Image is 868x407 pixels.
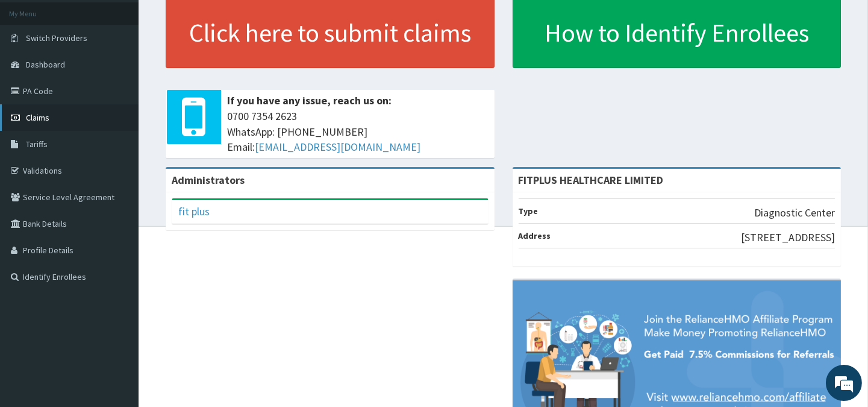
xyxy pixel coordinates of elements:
div: Minimize live chat window [198,6,226,35]
a: [EMAIL_ADDRESS][DOMAIN_NAME] [255,140,420,154]
b: Address [519,230,551,241]
span: We're online! [70,125,166,247]
strong: FITPLUS HEALTHCARE LIMITED [519,173,664,187]
span: 0700 7354 2623 WhatsApp: [PHONE_NUMBER] Email: [227,109,489,155]
span: Switch Providers [26,33,87,43]
textarea: Type your message and hit 'Enter' [6,276,229,318]
b: Administrators [172,173,245,187]
span: Dashboard [26,59,65,70]
span: Tariffs [26,139,48,150]
b: If you have any issue, reach us on: [227,93,392,107]
img: d_794563401_company_1708531726252_794563401 [22,60,49,90]
a: fit plus [178,204,210,218]
p: [STREET_ADDRESS] [741,230,835,245]
span: Claims [26,112,49,123]
div: Chat with us now [63,68,202,83]
p: Diagnostic Center [754,205,835,221]
b: Type [519,206,539,216]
